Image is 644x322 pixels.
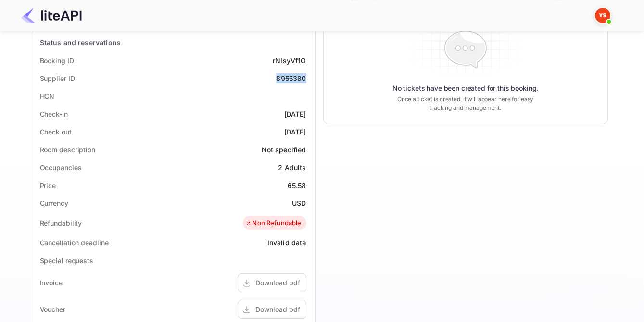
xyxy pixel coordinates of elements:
[40,145,95,155] div: Room description
[40,278,63,288] div: Invoice
[40,255,93,266] div: Special requests
[40,180,56,190] div: Price
[255,278,300,288] div: Download pdf
[40,238,109,248] div: Cancellation deadline
[255,304,300,314] div: Download pdf
[40,38,121,48] div: Status and reservations
[288,180,306,190] div: 65.58
[40,109,68,119] div: Check-in
[40,198,68,208] div: Currency
[40,304,65,314] div: Voucher
[40,73,75,83] div: Supplier ID
[284,127,306,137] div: [DATE]
[40,127,72,137] div: Check out
[40,162,82,173] div: Occupancies
[40,218,82,228] div: Refundability
[262,145,306,155] div: Not specified
[40,55,74,66] div: Booking ID
[245,218,301,228] div: Non Refundable
[595,8,610,23] img: Yandex Support
[276,73,306,83] div: 8955380
[21,8,82,23] img: LiteAPI Logo
[273,55,306,66] div: rNIsyVf1O
[392,83,539,93] p: No tickets have been created for this booking.
[40,91,55,101] div: HCN
[292,198,306,208] div: USD
[390,95,542,112] p: Once a ticket is created, it will appear here for easy tracking and management.
[284,109,306,119] div: [DATE]
[267,238,306,248] div: Invalid date
[278,162,306,173] div: 2 Adults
